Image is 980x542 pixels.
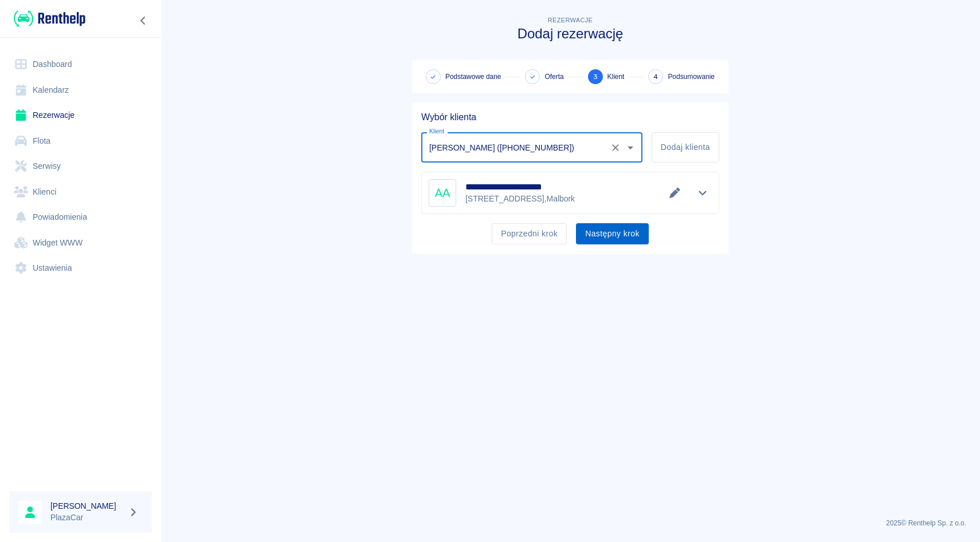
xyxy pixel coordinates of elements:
span: Podstawowe dane [445,72,501,82]
p: [STREET_ADDRESS] , Malbork [465,193,575,205]
a: Renthelp logo [9,9,85,28]
button: Pokaż szczegóły [693,185,712,201]
div: AA [429,179,456,207]
a: Klienci [9,179,152,205]
a: Flota [9,128,152,154]
button: Zwiń nawigację [135,13,152,28]
button: Otwórz [622,140,638,156]
h3: Dodaj rezerwację [412,26,728,42]
a: Powiadomienia [9,204,152,230]
h6: [PERSON_NAME] [50,500,124,512]
label: Klient [429,127,444,136]
button: Poprzedni krok [492,223,567,244]
h5: Wybór klienta [421,112,719,123]
span: 3 [593,71,598,83]
img: Renthelp logo [14,9,85,28]
a: Widget WWW [9,230,152,256]
a: Serwisy [9,153,152,179]
span: Oferta [544,72,563,82]
button: Edytuj dane [665,185,684,201]
p: PlazaCar [50,512,124,524]
button: Dodaj klienta [652,132,719,163]
span: 4 [653,71,658,83]
span: Podsumowanie [668,72,715,82]
a: Kalendarz [9,77,152,103]
span: Rezerwacje [548,17,593,23]
p: 2025 © Renthelp Sp. z o.o. [174,518,966,528]
a: Ustawienia [9,255,152,281]
span: Klient [607,72,625,82]
button: Wyczyść [607,140,624,156]
a: Dashboard [9,52,152,77]
a: Rezerwacje [9,102,152,128]
button: Następny krok [576,223,649,244]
